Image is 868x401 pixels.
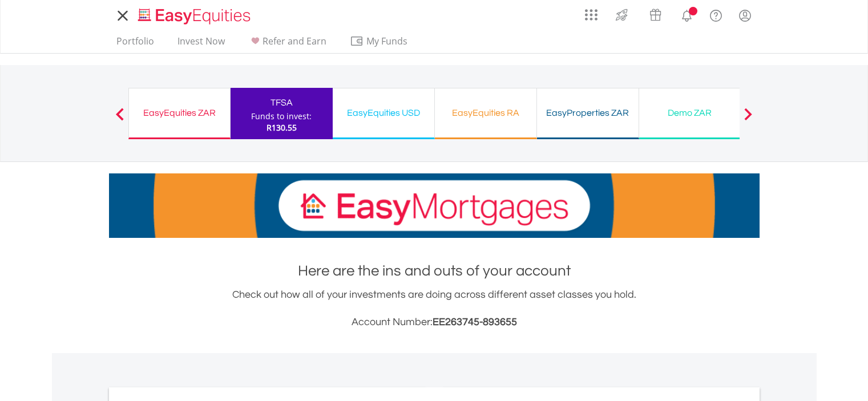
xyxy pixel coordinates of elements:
div: Check out how all of your investments are doing across different asset classes you hold. [109,287,760,330]
a: Home page [134,3,255,26]
a: FAQ's and Support [701,3,730,26]
a: Refer and Earn [244,35,331,53]
h3: Account Number: [109,314,760,330]
h1: Here are the ins and outs of your account [109,261,760,281]
span: Refer and Earn [263,35,326,47]
div: EasyEquities USD [340,105,427,121]
div: EasyEquities ZAR [136,105,223,121]
a: Notifications [672,3,701,26]
img: vouchers-v2.svg [646,6,665,24]
div: Demo ZAR [646,105,734,121]
img: thrive-v2.svg [612,6,631,24]
span: R130.55 [267,122,297,133]
div: Funds to invest: [251,111,312,122]
a: AppsGrid [578,3,605,21]
span: My Funds [350,34,425,48]
img: grid-menu-icon.svg [585,9,597,21]
img: EasyEquities_Logo.png [136,7,255,26]
a: My Profile [730,3,760,28]
button: Previous [108,114,131,125]
a: Vouchers [639,3,672,24]
button: Next [737,114,760,125]
a: Portfolio [112,35,159,53]
a: Invest Now [173,35,229,53]
img: EasyMortage Promotion Banner [109,173,760,238]
div: TFSA [237,95,326,111]
span: EE263745-893655 [433,317,517,327]
div: EasyProperties ZAR [544,105,632,121]
div: EasyEquities RA [442,105,530,121]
